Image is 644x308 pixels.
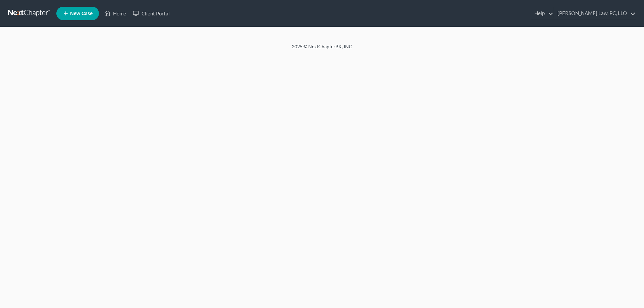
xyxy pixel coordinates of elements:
[101,7,129,19] a: Home
[129,7,173,19] a: Client Portal
[56,7,99,20] new-legal-case-button: New Case
[531,7,553,19] a: Help
[131,43,513,55] div: 2025 © NextChapterBK, INC
[554,7,636,19] a: [PERSON_NAME] Law, PC, LLO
